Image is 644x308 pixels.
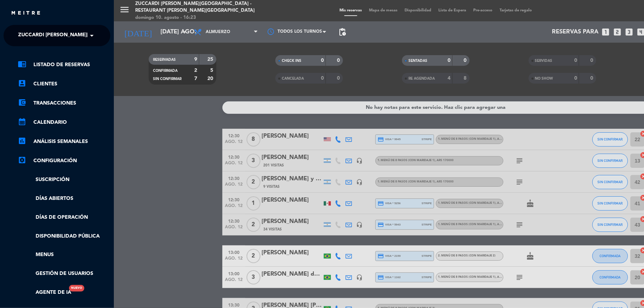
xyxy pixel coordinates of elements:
[18,156,26,164] i: settings_applications
[18,60,26,68] i: chrome_reader_mode
[18,195,110,203] a: Días abiertos
[18,117,26,126] i: calendar_month
[18,137,110,146] a: assessmentANÁLISIS SEMANALES
[18,232,110,240] a: Disponibilidad pública
[18,156,110,165] a: Configuración
[18,137,26,145] i: assessment
[338,28,347,36] span: pending_actions
[11,11,41,16] img: MEITRE
[18,60,110,69] a: chrome_reader_modeListado de Reservas
[18,213,110,222] a: Días de Operación
[18,118,110,127] a: calendar_monthCalendario
[18,176,110,184] a: Suscripción
[18,270,110,278] a: Gestión de usuarios
[18,98,26,107] i: account_balance_wallet
[18,251,110,259] a: Menus
[18,80,110,88] a: account_boxClientes
[69,285,84,292] div: Nuevo
[18,288,71,297] a: Agente de IANuevo
[18,79,26,87] i: account_box
[18,99,110,107] a: account_balance_walletTransacciones
[18,28,271,43] span: Zuccardi [PERSON_NAME][GEOGRAPHIC_DATA] - Restaurant [PERSON_NAME][GEOGRAPHIC_DATA]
